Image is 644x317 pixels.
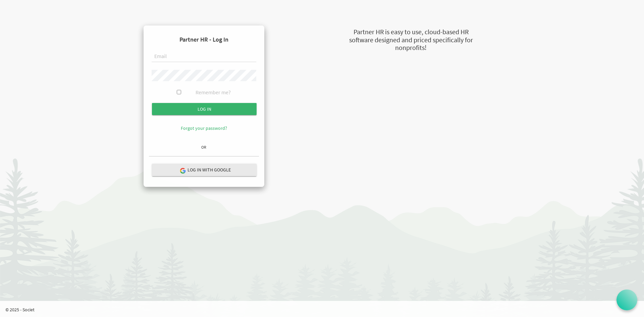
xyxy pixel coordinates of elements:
input: Email [152,51,256,62]
input: Log in [152,103,257,115]
div: Partner HR is easy to use, cloud-based HR [315,27,506,37]
div: software designed and priced specifically for [315,35,506,45]
label: Remember me? [196,89,231,96]
div: nonprofits! [315,43,506,53]
img: google-logo.png [179,167,185,173]
button: Log in with Google [152,164,257,176]
p: © 2025 - Societ [5,306,644,313]
a: Forgot your password? [181,125,227,131]
h4: Partner HR - Log In [149,31,259,48]
h6: OR [149,145,259,149]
